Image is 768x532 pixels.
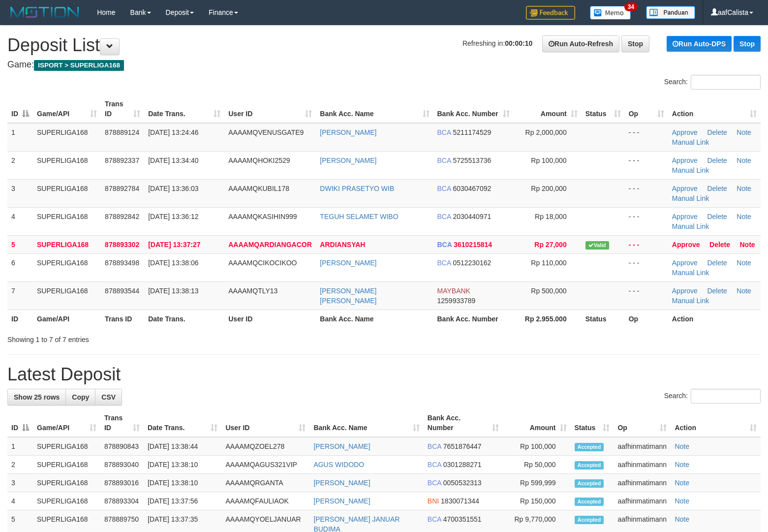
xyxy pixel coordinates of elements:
th: Bank Acc. Number [433,310,514,328]
span: Rp 500,000 [531,287,566,295]
a: Approve [672,128,698,136]
th: Game/API: activate to sort column ascending [33,409,100,437]
span: Rp 2,000,000 [525,128,567,136]
span: [DATE] 13:34:40 [148,156,198,164]
a: Note [675,442,689,450]
td: [DATE] 13:38:10 [144,474,222,492]
td: [DATE] 13:38:44 [144,437,222,456]
img: panduan.png [646,6,695,19]
a: Delete [707,185,727,192]
a: Delete [709,241,730,249]
td: 2 [7,456,33,474]
a: [PERSON_NAME] [320,128,376,136]
span: AAAAMQKUBIL178 [228,185,289,192]
th: Bank Acc. Name: activate to sort column ascending [316,95,433,123]
a: Manual Link [672,297,709,305]
span: Rp 18,000 [535,213,567,220]
a: Copy [65,389,95,406]
td: aafhinmatimann [614,474,671,492]
td: 1 [7,123,33,152]
td: 3 [7,179,33,207]
span: Copy 2030440971 to clipboard [453,213,491,220]
th: Bank Acc. Name [316,310,433,328]
td: 1 [7,437,33,456]
a: Approve [672,156,698,164]
th: Status: activate to sort column ascending [571,409,614,437]
td: SUPERLIGA168 [33,437,100,456]
span: AAAAMQCIKOCIKOO [228,259,297,267]
a: Approve [672,259,698,267]
a: Note [675,515,689,523]
td: - - - [625,151,668,179]
span: BCA [437,259,451,267]
td: SUPERLIGA168 [33,123,101,152]
span: BCA [437,128,451,136]
th: ID: activate to sort column descending [7,409,33,437]
a: Note [737,185,751,192]
a: ARDIANSYAH [320,241,365,249]
span: BNI [428,497,439,505]
td: 2 [7,151,33,179]
td: AAAAMQAGUS321VIP [221,456,309,474]
td: Rp 599,999 [503,474,571,492]
span: [DATE] 13:36:03 [148,185,198,192]
th: Bank Acc. Name: activate to sort column ascending [309,409,423,437]
span: BCA [437,213,451,220]
a: Delete [707,287,727,295]
th: Status [582,310,625,328]
td: 6 [7,253,33,282]
td: SUPERLIGA168 [33,492,100,510]
th: Amount: activate to sort column ascending [514,95,582,123]
span: Refreshing in: [462,39,532,47]
a: Note [737,287,751,295]
span: Copy 6030467092 to clipboard [453,185,491,192]
td: - - - [625,179,668,207]
span: 878892784 [105,185,139,192]
input: Search: [691,389,761,404]
a: Run Auto-DPS [667,36,732,52]
a: Manual Link [672,166,709,174]
span: 878892337 [105,156,139,164]
a: Note [675,479,689,487]
a: [PERSON_NAME] [313,497,370,505]
span: Valid transaction [585,241,609,250]
span: BCA [428,479,441,487]
a: [PERSON_NAME] [313,479,370,487]
a: Approve [672,241,700,249]
a: Note [737,128,751,136]
td: Rp 50,000 [503,456,571,474]
td: - - - [625,235,668,253]
th: Status: activate to sort column ascending [582,95,625,123]
td: SUPERLIGA168 [33,179,101,207]
span: 878893498 [105,259,139,267]
td: Rp 100,000 [503,437,571,456]
h1: Deposit List [7,35,761,55]
th: Action: activate to sort column ascending [668,95,761,123]
span: Copy 0512230162 to clipboard [453,259,491,267]
td: SUPERLIGA168 [33,253,101,282]
span: [DATE] 13:36:12 [148,213,198,220]
a: Note [737,259,751,267]
td: 878890843 [100,437,144,456]
span: Rp 27,000 [534,241,566,249]
span: Copy 5211174529 to clipboard [453,128,491,136]
a: Manual Link [672,194,709,202]
span: Accepted [575,479,604,488]
a: AGUS WIDODO [313,461,364,469]
th: Amount: activate to sort column ascending [503,409,571,437]
a: Note [675,461,689,469]
span: Accepted [575,516,604,524]
a: [PERSON_NAME] [313,442,370,450]
span: [DATE] 13:24:46 [148,128,198,136]
a: DWIKI PRASETYO WIB [320,185,394,192]
span: Copy 5725513736 to clipboard [453,156,491,164]
a: Delete [707,213,727,220]
input: Search: [691,75,761,90]
a: Note [675,497,689,505]
span: Copy 7651876447 to clipboard [443,442,482,450]
td: [DATE] 13:38:10 [144,456,222,474]
span: BCA [437,241,452,249]
td: 5 [7,235,33,253]
label: Search: [664,75,761,90]
a: Approve [672,213,698,220]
